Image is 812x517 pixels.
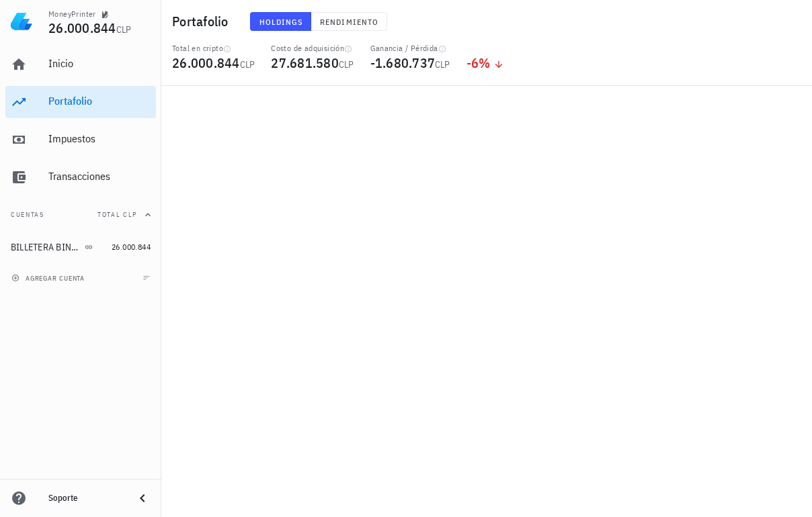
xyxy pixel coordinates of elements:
a: Impuestos [5,124,156,156]
button: agregar cuenta [8,271,91,285]
span: CLP [435,58,450,70]
span: CLP [116,23,132,36]
a: Inicio [5,48,156,81]
a: BILLETERA BINANCE 26.000.844 [5,231,156,263]
span: agregar cuenta [14,274,85,283]
span: Total CLP [97,210,137,219]
div: Total en cripto [172,43,255,54]
div: Ganancia / Pérdida [370,43,450,54]
div: avatar [782,11,804,32]
span: % [479,54,490,72]
div: Inicio [48,57,151,70]
div: Transacciones [48,170,151,183]
button: Holdings [250,12,312,31]
button: CuentasTotal CLP [5,199,156,231]
span: -1.680.737 [370,54,436,72]
span: Rendimiento [319,17,378,27]
span: 26.000.844 [172,54,240,72]
div: MoneyPrinter [48,9,96,19]
div: -6 [466,56,504,70]
span: CLP [339,58,354,70]
a: Portafolio [5,86,156,118]
a: Transacciones [5,161,156,193]
div: Impuestos [48,132,151,145]
img: LedgiFi [11,11,32,32]
span: 26.000.844 [112,242,151,252]
button: Rendimiento [311,12,387,31]
div: Portafolio [48,95,151,107]
span: Holdings [259,17,303,27]
div: Soporte [48,493,124,504]
div: Costo de adquisición [271,43,354,54]
h1: Portafolio [172,11,234,32]
div: BILLETERA BINANCE [11,242,82,253]
span: CLP [240,58,255,70]
span: 27.681.580 [271,54,339,72]
span: 26.000.844 [48,19,116,37]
